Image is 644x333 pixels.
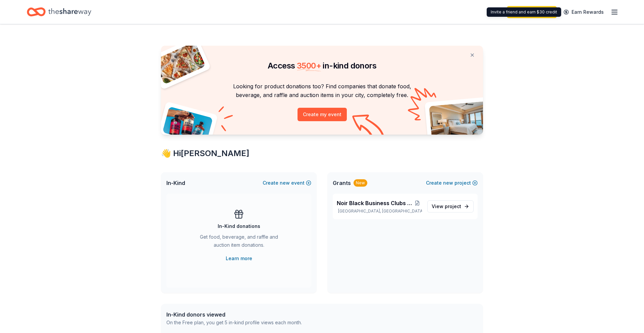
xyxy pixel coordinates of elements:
[487,7,561,17] div: Invite a friend and earn $30 credit
[427,200,474,212] a: View project
[263,179,311,187] button: Createnewevent
[280,179,290,187] span: new
[268,61,376,70] span: Access in-kind donors
[559,6,608,18] a: Earn Rewards
[432,202,461,210] span: View
[337,199,413,207] span: Noir Black Business Clubs (Noirbbc Clubs)
[166,319,302,327] div: On the Free plan, you get 5 in-kind profile views each month.
[354,179,367,187] div: New
[27,4,91,20] a: Home
[226,254,252,263] a: Learn more
[297,61,321,70] span: 3500 +
[166,311,302,319] div: In-Kind donors viewed
[352,114,386,140] img: Curvy arrow
[333,179,351,187] span: Grants
[443,179,453,187] span: new
[169,82,475,100] p: Looking for product donations too? Find companies that donate food, beverage, and raffle and auct...
[507,6,557,18] a: Start free trial
[193,233,284,252] div: Get food, beverage, and raffle and auction item donations.
[166,179,185,187] span: In-Kind
[154,42,206,85] img: Pizza
[218,222,260,230] div: In-Kind donations
[426,179,478,187] button: Createnewproject
[161,148,483,159] div: 👋 Hi [PERSON_NAME]
[337,208,422,214] p: [GEOGRAPHIC_DATA], [GEOGRAPHIC_DATA]
[298,108,347,121] button: Create my event
[445,203,461,209] span: project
